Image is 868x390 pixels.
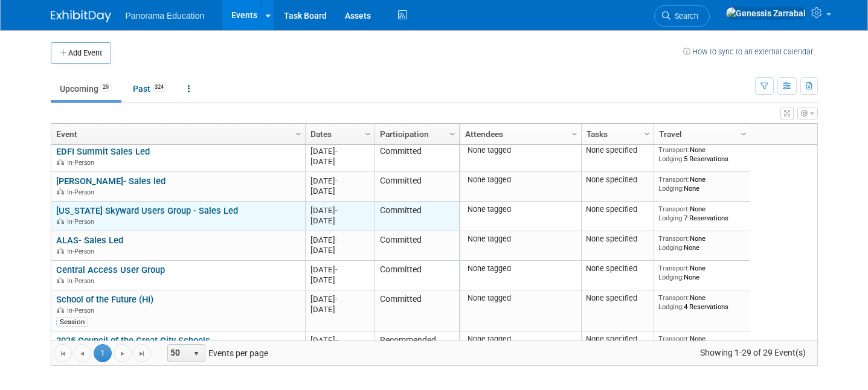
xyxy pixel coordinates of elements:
span: In-Person [67,188,98,196]
span: Lodging: [658,302,684,311]
span: Column Settings [448,129,457,139]
span: Search [670,11,698,21]
div: None specified [586,234,649,244]
span: 29 [99,83,112,92]
img: In-Person Event [57,159,64,165]
a: EDFI Summit Sales Led [56,146,150,157]
div: None None [658,264,745,281]
span: Transport: [658,264,690,272]
a: Column Settings [737,124,750,142]
div: [DATE] [310,294,369,304]
td: Committed [375,172,459,202]
span: Transport: [658,205,690,213]
td: Committed [375,261,459,290]
div: None specified [586,264,649,273]
span: Events per page [152,344,280,362]
div: [DATE] [310,146,369,156]
td: Recommended [375,331,459,372]
span: Lodging: [658,273,684,281]
a: Travel [659,124,742,144]
div: [DATE] [310,235,369,245]
span: 50 [168,345,188,362]
div: [DATE] [310,216,369,226]
div: [DATE] [310,264,369,275]
span: Column Settings [642,129,652,139]
a: Dates [310,124,367,144]
div: None tagged [465,175,576,185]
span: Transport: [658,145,690,154]
div: None None [658,234,745,252]
div: None tagged [465,264,576,273]
span: Transport: [658,293,690,302]
span: In-Person [67,248,98,255]
div: None 7 Reservations [658,205,745,222]
span: - [335,295,338,304]
span: Lodging: [658,214,684,222]
a: [US_STATE] Skyward Users Group - Sales Led [56,205,238,216]
span: In-Person [67,277,98,285]
span: Column Settings [739,129,748,139]
a: Column Settings [640,124,654,142]
div: None tagged [465,334,576,344]
button: Add Event [51,42,111,64]
div: None specified [586,205,649,214]
img: In-Person Event [57,248,64,254]
span: Column Settings [570,129,579,139]
a: School of the Future (HI) [56,294,153,305]
div: None tagged [465,293,576,303]
td: Committed [375,202,459,231]
td: Committed [375,231,459,261]
div: [DATE] [310,304,369,315]
span: Go to the previous page [77,349,87,359]
img: Genessis Zarrabal [725,7,806,20]
div: None specified [586,334,649,344]
span: Column Settings [363,129,373,139]
span: - [335,206,338,215]
span: In-Person [67,218,98,226]
img: In-Person Event [57,218,64,224]
a: Central Access User Group [56,264,165,275]
img: ExhibitDay [51,10,111,22]
img: In-Person Event [57,277,64,283]
a: Go to the first page [54,344,72,362]
span: Column Settings [294,129,303,139]
img: In-Person Event [57,188,64,194]
a: 2025 Council of the Great City Schools [56,335,210,346]
span: Lodging: [658,184,684,193]
span: - [335,336,338,345]
span: 324 [151,83,167,92]
a: [PERSON_NAME]- Sales led [56,176,166,187]
a: Upcoming29 [51,77,121,100]
div: [DATE] [310,205,369,216]
div: None 5 Reservations [658,145,745,163]
div: Session [56,317,88,327]
div: None tagged [465,145,576,155]
a: Column Settings [568,124,581,142]
span: Go to the next page [118,349,127,359]
span: Transport: [658,334,690,343]
div: None specified [586,145,649,155]
span: Showing 1-29 of 29 Event(s) [689,344,817,361]
div: None tagged [465,234,576,244]
span: - [335,265,338,274]
a: Tasks [587,124,646,144]
span: select [191,349,201,359]
span: Transport: [658,234,690,243]
div: [DATE] [310,335,369,345]
a: Go to the next page [114,344,132,362]
img: In-Person Event [57,307,64,313]
span: Panorama Education [126,11,205,21]
div: None specified [586,293,649,303]
span: 1 [94,344,112,362]
td: Committed [375,142,459,172]
div: [DATE] [310,245,369,255]
span: In-Person [67,159,98,167]
span: In-Person [67,307,98,315]
td: Committed [375,290,459,331]
span: Lodging: [658,155,684,163]
a: ALAS- Sales Led [56,235,123,246]
div: [DATE] [310,156,369,167]
a: Column Settings [361,124,375,142]
a: Participation [380,124,451,144]
div: [DATE] [310,176,369,186]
